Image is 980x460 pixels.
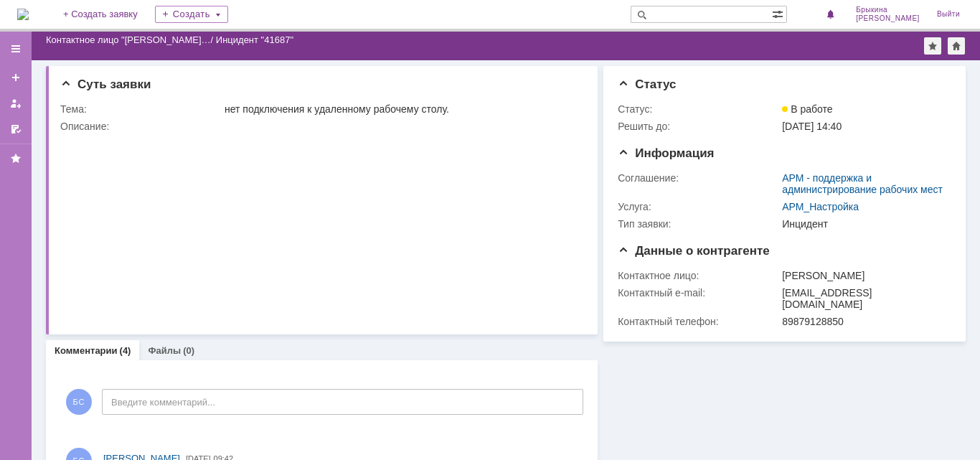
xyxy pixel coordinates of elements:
div: Описание: [60,121,581,132]
span: Суть заявки [60,78,151,91]
div: Услуга: [618,201,779,212]
span: БС [66,389,92,415]
div: (4) [120,345,131,356]
a: АРМ - поддержка и администрирование рабочих мест [782,172,943,195]
div: Решить до: [618,121,779,132]
span: В работе [782,103,832,115]
div: Инцидент [782,218,945,230]
div: нет подключения к удаленному рабочему столу. [225,103,578,115]
a: Комментарии [55,345,118,356]
a: Создать заявку [4,66,27,89]
a: АРМ_Настройка [782,201,859,212]
a: Перейти на домашнюю страницу [17,9,29,20]
span: Информация [618,146,714,160]
a: Файлы [148,345,181,356]
div: Контактный телефон: [618,316,779,327]
div: Контактное лицо: [618,270,779,281]
span: Данные о контрагенте [618,244,770,258]
div: Контактный e-mail: [618,287,779,299]
img: logo [17,9,29,20]
a: Мои заявки [4,92,27,115]
div: / [46,34,216,45]
span: [PERSON_NAME] [856,14,920,23]
div: Добавить в избранное [924,37,941,55]
div: Создать [155,6,228,23]
div: [EMAIL_ADDRESS][DOMAIN_NAME] [782,287,945,310]
div: (0) [183,345,194,356]
div: 89879128850 [782,316,945,327]
div: Тип заявки: [618,218,779,230]
a: Контактное лицо "[PERSON_NAME]… [46,34,211,45]
div: [PERSON_NAME] [782,270,945,281]
span: Брыкина [856,6,920,14]
div: Инцидент "41687" [216,34,293,45]
span: Расширенный поиск [772,6,786,20]
div: Статус: [618,103,779,115]
div: Тема: [60,103,222,115]
div: Сделать домашней страницей [948,37,965,55]
span: [DATE] 14:40 [782,121,842,132]
div: Соглашение: [618,172,779,184]
span: Статус [618,78,676,91]
a: Мои согласования [4,118,27,141]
